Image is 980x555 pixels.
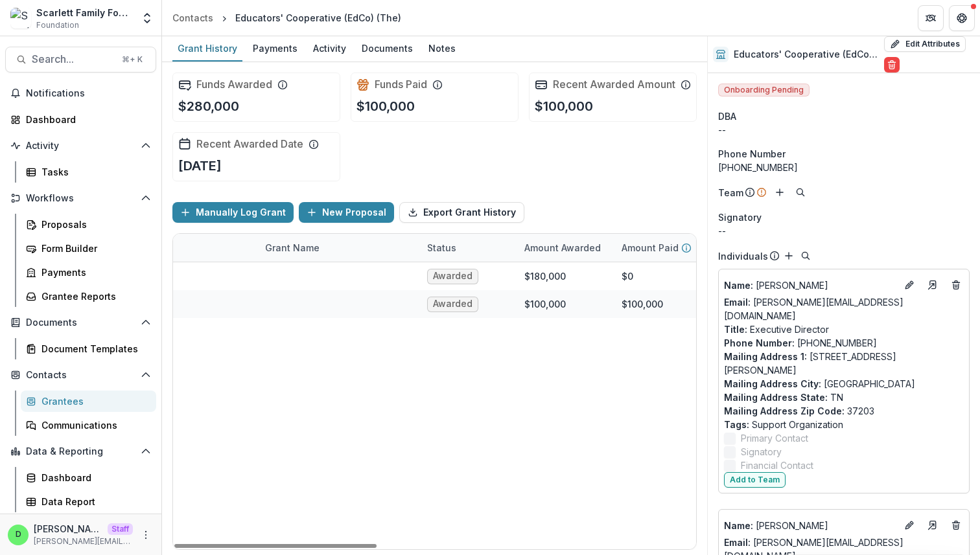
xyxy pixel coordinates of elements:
a: Grantees [21,391,156,412]
span: Email: [724,297,751,308]
div: Communications [41,418,146,432]
span: Contacts [26,370,135,381]
span: Name : [724,280,753,291]
button: New Proposal [299,202,394,223]
div: Amount Awarded [517,234,614,262]
div: Status [419,234,517,262]
div: -- [718,123,970,137]
a: Tasks [21,161,156,183]
span: Mailing Address State : [724,392,828,403]
div: $100,000 [524,297,566,311]
button: Add [772,185,787,200]
span: Notifications [26,88,151,99]
button: Search [798,248,813,264]
div: Educators' Cooperative (EdCo) (The) [235,11,401,25]
span: Documents [26,317,135,328]
button: Open Data & Reporting [5,441,156,462]
div: Contacts [172,11,213,25]
h2: Recent Awarded Amount [553,78,675,91]
span: Signatory [718,210,762,224]
a: Payments [21,262,156,283]
div: Activity [308,39,351,58]
a: Email: [PERSON_NAME][EMAIL_ADDRESS][DOMAIN_NAME] [724,295,964,323]
div: Grantees [41,394,146,408]
button: Get Help [949,5,975,31]
h2: Educators' Cooperative (EdCo) (The) [734,49,878,60]
h2: Recent Awarded Date [196,138,303,150]
div: Amount Awarded [517,241,609,255]
p: 37203 [724,404,964,418]
span: Email: [724,537,751,548]
a: Data Report [21,491,156,512]
button: Notifications [5,83,156,104]
nav: breadcrumb [167,8,406,27]
span: Onboarding Pending [718,84,810,96]
span: Phone Number : [724,337,795,348]
a: Proposals [21,214,156,235]
div: Grant Name [257,241,327,255]
button: Search... [5,47,156,73]
p: [PHONE_NUMBER] [724,336,964,350]
span: Activity [26,141,135,152]
span: DBA [718,109,736,123]
button: Edit Attributes [884,36,966,52]
button: More [138,527,154,543]
span: Workflows [26,193,135,204]
button: Open Documents [5,312,156,333]
div: Notes [423,39,461,58]
div: Grantee Reports [41,289,146,303]
a: Notes [423,36,461,62]
a: Dashboard [21,467,156,488]
p: [DATE] [178,156,222,176]
span: Signatory [741,445,782,459]
p: Staff [108,523,133,535]
a: Name: [PERSON_NAME] [724,519,896,532]
span: Search... [32,53,114,65]
div: Amount Paid [614,234,711,262]
a: Name: [PERSON_NAME] [724,278,896,292]
a: Communications [21,414,156,436]
button: Add [781,248,797,264]
div: Dashboard [41,471,146,484]
div: $100,000 [622,297,663,311]
div: Grant Name [257,234,419,262]
h2: Funds Awarded [196,78,272,91]
span: Mailing Address 1 : [724,351,807,362]
p: [PERSON_NAME] [724,278,896,292]
a: Dashboard [5,109,156,130]
a: Document Templates [21,338,156,359]
p: [PERSON_NAME] [34,522,102,536]
a: Grant History [172,36,242,62]
a: Contacts [167,8,218,27]
button: Search [793,185,808,200]
div: $0 [622,269,633,283]
p: $280,000 [178,96,239,116]
div: Document Templates [41,342,146,356]
span: Awarded [433,299,472,310]
span: Foundation [36,19,79,31]
p: Team [718,186,743,199]
span: Primary Contact [741,431,808,445]
button: Partners [918,5,944,31]
button: Open Workflows [5,188,156,209]
button: Open Contacts [5,365,156,385]
p: Executive Director [724,323,964,336]
div: Data Report [41,495,146,508]
a: Activity [308,36,351,62]
p: $100,000 [356,96,415,116]
div: $180,000 [524,269,566,283]
p: [PERSON_NAME] [724,519,896,532]
p: [PERSON_NAME][EMAIL_ADDRESS][DOMAIN_NAME] [34,536,133,547]
a: Payments [248,36,303,62]
p: $100,000 [535,96,593,116]
span: Financial Contact [741,459,813,472]
div: Grant History [172,39,242,58]
div: Dashboard [26,113,146,126]
div: -- [718,224,970,238]
p: [STREET_ADDRESS][PERSON_NAME] [724,350,964,377]
div: Status [419,241,464,255]
span: Name : [724,520,753,531]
